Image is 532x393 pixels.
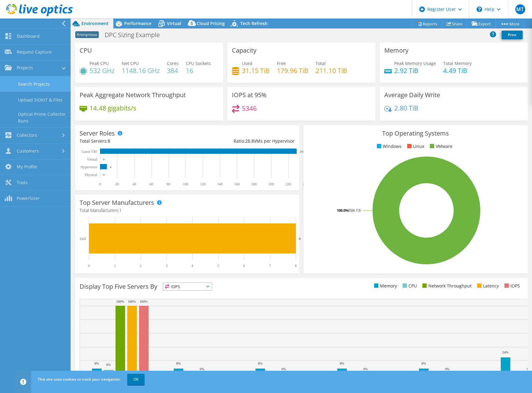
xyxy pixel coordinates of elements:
span: Peak CPU [89,60,109,66]
li: Linux [406,143,424,150]
span: 1 [119,207,122,213]
h3: Average Daily Write [384,92,440,98]
text: 3 [166,264,168,268]
text: 100% [140,300,148,303]
text: 220 [286,182,291,186]
text: 8 [295,264,297,268]
span: Anonymous [75,31,99,38]
text: 0% [200,367,204,371]
span: Virtual [167,20,181,26]
text: 4 [191,264,193,268]
span: Net CPU [122,60,139,66]
h3: Memory [384,47,408,54]
text: 8% [421,361,426,365]
text: 230 [300,150,304,153]
li: IOPS [503,283,520,289]
span: Performance [124,20,151,26]
text: 160 [234,182,240,186]
h4: 31.15 TiB [242,67,270,74]
h3: Capacity [232,47,256,54]
text: 6% [106,363,111,366]
span: MT [515,4,525,14]
text: Hypervisor [81,165,97,169]
text: Virtual [87,157,98,162]
text: 6 [243,264,245,268]
h4: 532 GHz [89,67,115,74]
text: 60 [150,182,153,186]
text: 0 [99,182,101,186]
a: Print [502,31,523,39]
text: 120 [200,182,206,186]
h4: 14.48 gigabits/s [89,105,136,111]
text: 0 [103,158,105,161]
span: Tech Refresh [240,20,268,26]
text: Guest VM [81,149,97,154]
text: Dell [80,237,86,241]
span: Cloud Pricing [197,20,225,26]
text: 40 [133,182,136,186]
h4: 2.92 TiB [394,67,436,74]
text: 8% [94,361,99,365]
h4: Total Manufacturers: [80,207,294,214]
h4: 16 [186,67,211,74]
h4: 5346 [242,105,257,112]
text: 7 [269,264,271,268]
span: 8 [108,138,110,144]
h4: 211.10 TiB [316,67,347,74]
text: 8 [110,166,111,169]
li: Latency [476,283,499,289]
text: 8% [258,361,263,365]
text: 8% [340,361,344,365]
a: OK [127,374,145,385]
div: Ratio: VMs per Hypervisor [187,138,294,145]
text: 100% [128,300,136,303]
text: 0% [527,367,531,371]
h1: DPC Sizing Example [102,32,169,38]
span: CPU Sockets [186,60,211,66]
text: 2 [140,264,142,268]
h4: 384 [167,67,179,74]
a: Reports [412,19,442,28]
text: 200 [268,182,274,186]
text: 180 [251,182,257,186]
text: 0 [103,173,105,176]
a: Share [442,19,467,28]
h3: CPU [80,47,92,54]
text: 100 [183,182,188,186]
h3: Server Roles [80,130,115,137]
h4: 1148.16 GHz [122,67,160,74]
tspan: ESXi 7.0 [348,208,360,213]
text: Physical [85,173,97,177]
li: Network Throughput [421,283,472,289]
h3: IOPS at 95% [232,92,267,98]
a: More [495,19,524,28]
text: 24% [502,350,508,354]
span: This site uses cookies to track your navigation. [38,377,121,382]
span: Cores [167,60,179,66]
span: Free [277,60,286,66]
text: 8 [299,237,301,240]
li: CPU [401,283,417,289]
text: 100% [116,300,124,303]
h4: 2.80 TiB [394,105,418,111]
li: Memory [373,283,397,289]
div: Total Servers: [80,138,187,145]
text: 0% [445,367,450,371]
h4: 4.49 TiB [443,67,472,74]
text: 5 [217,264,219,268]
text: 140 [217,182,223,186]
svg: \n [477,6,482,12]
span: Total Memory [443,60,472,66]
h3: Peak Aggregate Network Throughput [80,92,186,98]
h3: Top Operating Systems [308,130,523,137]
text: 0% [363,367,368,371]
span: Total [316,60,326,66]
text: 0% [281,367,286,371]
text: 20 [115,182,119,186]
tspan: 100.0% [337,208,348,213]
li: Windows [375,143,402,150]
span: Peak Memory Usage [394,60,436,66]
text: 8% [176,361,181,365]
span: Environment [81,20,109,26]
span: 28.8 [245,138,254,144]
